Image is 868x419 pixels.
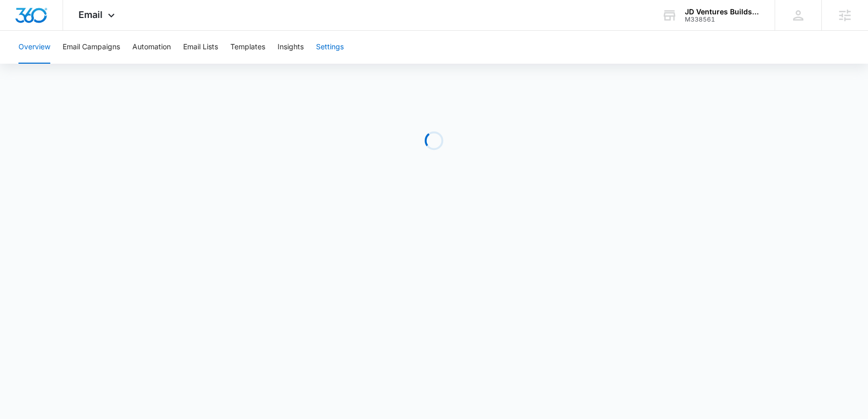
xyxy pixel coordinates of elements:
[278,31,304,64] button: Insights
[230,31,265,64] button: Templates
[183,31,218,64] button: Email Lists
[132,31,171,64] button: Automation
[685,8,760,16] div: account name
[685,16,760,23] div: account id
[63,31,120,64] button: Email Campaigns
[18,31,50,64] button: Overview
[78,9,103,20] span: Email
[316,31,344,64] button: Settings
